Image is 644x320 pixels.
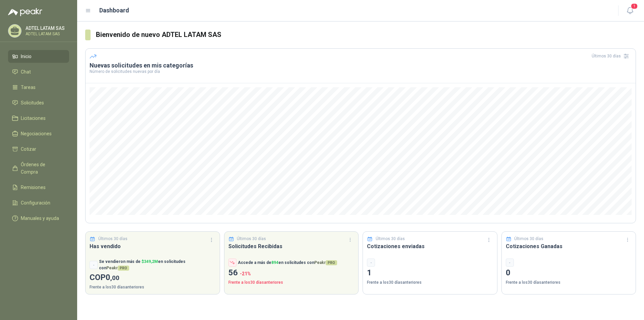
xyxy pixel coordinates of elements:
[90,61,632,70] h3: Nuevas solicitudes en mis categorías
[25,32,67,36] p: ADTEL LATAM SAS
[8,50,69,63] a: Inicio
[8,143,69,155] a: Cotizar
[99,6,129,15] h1: Dashboard
[8,112,69,125] a: Licitaciones
[8,158,69,178] a: Órdenes de Compra
[142,259,158,264] span: $ 349,2M
[8,81,69,94] a: Tareas
[8,196,69,209] a: Configuración
[624,5,636,17] button: 1
[228,267,355,279] p: 56
[228,279,355,286] p: Frente a los 30 días anteriores
[8,65,69,78] a: Chat
[21,184,46,191] span: Remisiones
[314,260,337,265] span: Peakr
[367,259,375,267] div: -
[367,279,493,286] p: Frente a los 30 días anteriores
[8,96,69,109] a: Solicitudes
[21,145,36,153] span: Cotizar
[8,212,69,225] a: Manuales y ayuda
[21,84,36,91] span: Tareas
[506,242,632,250] h3: Cotizaciones Ganadas
[118,266,129,271] span: PRO
[8,8,42,16] img: Logo peakr
[106,266,129,270] span: Peakr
[21,130,52,137] span: Negociaciones
[376,236,405,242] p: Últimos 30 días
[240,271,251,276] span: -21 %
[21,199,50,207] span: Configuración
[506,259,514,267] div: -
[592,51,632,61] div: Últimos 30 días
[96,30,636,40] h3: Bienvenido de nuevo ADTEL LATAM SAS
[21,68,31,76] span: Chat
[21,99,44,106] span: Solicitudes
[367,267,493,279] p: 1
[106,273,119,282] span: 0
[90,242,216,250] h3: Has vendido
[21,53,32,60] span: Inicio
[110,274,119,282] span: ,00
[326,260,337,265] span: PRO
[237,236,266,242] p: Últimos 30 días
[271,260,278,265] span: 894
[99,259,216,271] p: Se vendieron más de en solicitudes con
[21,161,63,176] span: Órdenes de Compra
[90,261,98,269] div: -
[631,3,638,9] span: 1
[514,236,543,242] p: Últimos 30 días
[25,26,67,31] p: ADTEL LATAM SAS
[8,127,69,140] a: Negociaciones
[98,236,127,242] p: Últimos 30 días
[506,267,632,279] p: 0
[367,242,493,250] h3: Cotizaciones enviadas
[238,260,337,266] p: Accede a más de en solicitudes con
[90,284,216,290] p: Frente a los 30 días anteriores
[21,215,59,222] span: Manuales y ayuda
[90,271,216,284] p: COP
[228,242,355,250] h3: Solicitudes Recibidas
[90,70,632,74] p: Número de solicitudes nuevas por día
[506,279,632,286] p: Frente a los 30 días anteriores
[21,115,46,122] span: Licitaciones
[8,181,69,194] a: Remisiones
